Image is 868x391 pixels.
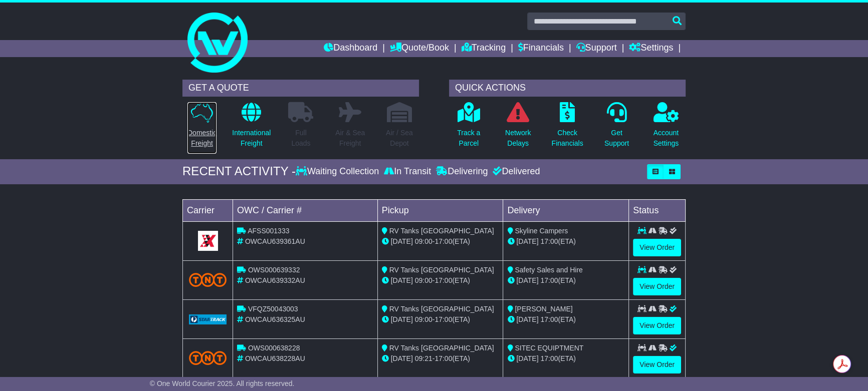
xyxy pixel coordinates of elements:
p: Check Financials [552,128,583,149]
span: [PERSON_NAME] [515,305,572,313]
a: AccountSettings [653,102,680,154]
p: Network Delays [505,128,531,149]
td: Delivery [503,199,629,221]
span: RV Tanks [GEOGRAPHIC_DATA] [389,344,494,352]
span: Safety Sales and Hire [515,266,582,274]
span: RV Tanks [GEOGRAPHIC_DATA] [389,266,494,274]
p: Air / Sea Depot [386,128,413,149]
p: Domestic Freight [187,128,216,149]
a: Support [576,40,617,57]
a: InternationalFreight [232,102,271,154]
span: [DATE] [391,237,413,245]
img: GetCarrierServiceLogo [198,231,218,251]
span: [DATE] [391,276,413,284]
a: View Order [633,356,681,373]
span: OWS000639332 [248,266,300,274]
a: DomesticFreight [187,102,217,154]
a: Financials [518,40,564,57]
a: GetSupport [604,102,629,154]
span: 17:00 [435,354,452,362]
span: 17:00 [540,276,558,284]
span: Skyline Campers [515,227,568,235]
span: AFSS001333 [248,227,289,235]
td: Status [629,199,686,221]
div: Delivered [490,166,540,177]
img: GetCarrierServiceLogo [189,314,227,324]
p: Track a Parcel [457,128,480,149]
span: © One World Courier 2025. All rights reserved. [150,379,295,387]
span: VFQZ50043003 [248,305,298,313]
span: 09:00 [415,315,432,323]
span: 17:00 [435,237,452,245]
span: [DATE] [516,354,538,362]
p: International Freight [232,128,271,149]
p: Account Settings [654,128,679,149]
span: OWS000638228 [248,344,300,352]
span: OWCAU636325AU [245,315,305,323]
a: Dashboard [324,40,377,57]
td: Carrier [183,199,233,221]
span: [DATE] [516,315,538,323]
div: In Transit [381,166,433,177]
a: CheckFinancials [551,102,584,154]
span: OWCAU639361AU [245,237,305,245]
div: GET A QUOTE [182,80,419,97]
img: TNT_Domestic.png [189,351,227,364]
div: (ETA) [507,353,624,364]
a: View Order [633,239,681,256]
div: - (ETA) [382,275,499,286]
td: Pickup [377,199,503,221]
span: 17:00 [540,354,558,362]
td: OWC / Carrier # [233,199,378,221]
div: QUICK ACTIONS [449,80,686,97]
span: 17:00 [540,237,558,245]
span: OWCAU638228AU [245,354,305,362]
span: [DATE] [516,276,538,284]
span: [DATE] [516,237,538,245]
a: NetworkDelays [505,102,531,154]
p: Air & Sea Freight [335,128,365,149]
a: Settings [629,40,673,57]
span: 17:00 [435,315,452,323]
div: - (ETA) [382,314,499,325]
span: [DATE] [391,315,413,323]
div: RECENT ACTIVITY - [182,164,296,179]
p: Get Support [604,128,629,149]
a: Track aParcel [457,102,481,154]
span: 09:00 [415,237,432,245]
span: 09:00 [415,276,432,284]
span: [DATE] [391,354,413,362]
div: Waiting Collection [296,166,381,177]
a: Tracking [462,40,506,57]
span: RV Tanks [GEOGRAPHIC_DATA] [389,227,494,235]
span: OWCAU639332AU [245,276,305,284]
a: Quote/Book [390,40,449,57]
img: TNT_Domestic.png [189,273,227,286]
div: (ETA) [507,275,624,286]
a: View Order [633,317,681,334]
div: - (ETA) [382,236,499,247]
div: (ETA) [507,236,624,247]
div: Delivering [433,166,490,177]
span: 17:00 [540,315,558,323]
span: SITEC EQUIPTMENT [515,344,583,352]
div: - (ETA) [382,353,499,364]
span: RV Tanks [GEOGRAPHIC_DATA] [389,305,494,313]
a: View Order [633,278,681,295]
div: (ETA) [507,314,624,325]
span: 09:21 [415,354,432,362]
p: Full Loads [288,128,313,149]
span: 17:00 [435,276,452,284]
